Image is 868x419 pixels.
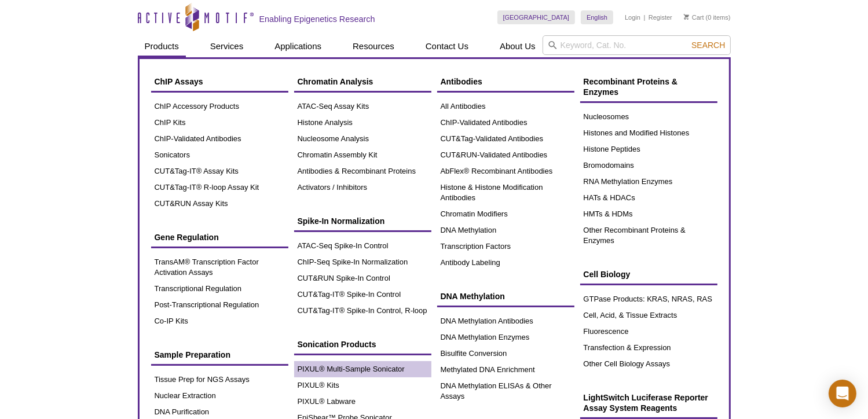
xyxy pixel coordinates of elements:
a: Sonication Products [294,333,431,355]
a: Products [138,35,186,57]
a: Recombinant Proteins & Enzymes [580,71,717,103]
a: Transcription Factors [437,238,574,255]
a: CUT&RUN Spike-In Control [294,270,431,286]
img: Your Cart [684,14,689,20]
a: Transfection & Expression [580,340,717,356]
a: Histone Analysis [294,115,431,131]
a: Histones and Modified Histones [580,125,717,141]
a: Histone & Histone Modification Antibodies [437,179,574,206]
input: Keyword, Cat. No. [543,35,731,55]
a: Fluorescence [580,324,717,340]
li: (0 items) [684,10,731,24]
a: AbFlex® Recombinant Antibodies [437,163,574,179]
a: PIXUL® Multi-Sample Sonicator [294,361,431,377]
a: DNA Methylation [437,222,574,238]
a: CUT&Tag-Validated Antibodies [437,131,574,147]
a: Applications [268,35,328,57]
a: Histone Peptides [580,141,717,157]
a: Spike-In Normalization [294,210,431,232]
a: CUT&Tag-IT® Spike-In Control, R-loop [294,303,431,319]
a: Sample Preparation [151,344,288,366]
a: Post-Transcriptional Regulation [151,297,288,313]
a: Login [625,13,640,21]
a: PIXUL® Labware [294,394,431,410]
a: Transcriptional Regulation [151,281,288,297]
a: PIXUL® Kits [294,377,431,394]
a: DNA Methylation Enzymes [437,329,574,346]
a: Chromatin Assembly Kit [294,147,431,163]
a: CUT&Tag-IT® Spike-In Control [294,286,431,303]
a: English [581,10,613,24]
a: Contact Us [419,35,475,57]
button: Search [688,40,728,50]
a: Resources [346,35,401,57]
a: Antibody Labeling [437,255,574,271]
span: DNA Methylation [441,292,505,301]
span: Search [691,41,725,50]
h2: Enabling Epigenetics Research [259,14,375,24]
a: DNA Methylation Antibodies [437,313,574,329]
a: Gene Regulation [151,226,288,248]
span: Recombinant Proteins & Enzymes [584,77,678,97]
a: Activators / Inhibitors [294,179,431,196]
a: Antibodies & Recombinant Proteins [294,163,431,179]
a: ChIP Accessory Products [151,98,288,115]
a: Bisulfite Conversion [437,346,574,362]
a: GTPase Products: KRAS, NRAS, RAS [580,291,717,307]
a: Nucleosomes [580,109,717,125]
a: Co-IP Kits [151,313,288,329]
span: Cell Biology [584,270,631,279]
span: Antibodies [441,77,482,86]
a: Chromatin Modifiers [437,206,574,222]
a: ATAC-Seq Spike-In Control [294,238,431,254]
a: Cell Biology [580,263,717,285]
span: Sonication Products [298,340,376,349]
a: Other Recombinant Proteins & Enzymes [580,222,717,249]
a: All Antibodies [437,98,574,115]
a: Methylated DNA Enrichment [437,362,574,378]
a: CUT&RUN Assay Kits [151,196,288,212]
a: Cell, Acid, & Tissue Extracts [580,307,717,324]
a: CUT&Tag-IT® R-loop Assay Kit [151,179,288,196]
a: TransAM® Transcription Factor Activation Assays [151,254,288,281]
li: | [644,10,646,24]
a: Tissue Prep for NGS Assays [151,372,288,388]
a: CUT&RUN-Validated Antibodies [437,147,574,163]
a: Antibodies [437,71,574,93]
a: About Us [493,35,543,57]
a: ChIP-Validated Antibodies [151,131,288,147]
a: Bromodomains [580,157,717,174]
a: DNA Methylation ELISAs & Other Assays [437,378,574,405]
a: Sonicators [151,147,288,163]
a: Chromatin Analysis [294,71,431,93]
a: Register [649,13,672,21]
a: ChIP Assays [151,71,288,93]
a: RNA Methylation Enzymes [580,174,717,190]
a: CUT&Tag-IT® Assay Kits [151,163,288,179]
a: Nuclear Extraction [151,388,288,404]
span: Spike-In Normalization [298,216,385,226]
a: LightSwitch Luciferase Reporter Assay System Reagents [580,387,717,419]
span: ChIP Assays [155,77,203,86]
span: Sample Preparation [155,350,231,359]
div: Open Intercom Messenger [829,380,856,407]
a: HMTs & HDMs [580,206,717,222]
a: ChIP-Seq Spike-In Normalization [294,254,431,270]
a: ChIP Kits [151,115,288,131]
span: Chromatin Analysis [298,77,373,86]
a: ChIP-Validated Antibodies [437,115,574,131]
a: Cart [684,13,704,21]
span: Gene Regulation [155,233,219,242]
a: Nucleosome Analysis [294,131,431,147]
a: HATs & HDACs [580,190,717,206]
span: LightSwitch Luciferase Reporter Assay System Reagents [584,393,708,413]
a: DNA Methylation [437,285,574,307]
a: ATAC-Seq Assay Kits [294,98,431,115]
a: Services [203,35,251,57]
a: Other Cell Biology Assays [580,356,717,372]
a: [GEOGRAPHIC_DATA] [497,10,576,24]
